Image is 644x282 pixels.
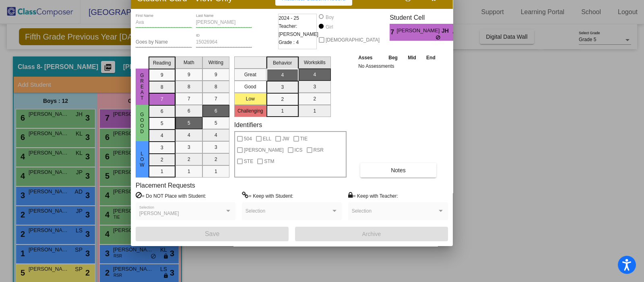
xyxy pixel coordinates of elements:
[136,192,206,200] label: = Do NOT Place with Student:
[138,151,146,168] span: Low
[391,167,406,173] span: Notes
[244,134,252,144] span: 504
[196,40,252,45] input: Enter ID
[264,157,274,166] span: STM
[279,22,318,38] span: Teacher: [PERSON_NAME]
[356,62,441,70] td: No Assessments
[282,134,289,144] span: JW
[362,231,381,237] span: Archive
[325,14,334,21] div: Boy
[397,27,442,35] span: [PERSON_NAME]
[263,134,271,144] span: ELL
[138,73,146,101] span: Great
[295,227,448,241] button: Archive
[360,163,436,178] button: Notes
[442,27,453,35] span: JH
[300,134,308,144] span: TIE
[421,53,440,62] th: End
[279,14,299,22] span: 2024 - 25
[403,53,421,62] th: Mid
[136,40,192,45] input: goes by name
[325,23,333,31] div: Girl
[139,211,179,216] span: [PERSON_NAME]
[138,112,146,134] span: Good
[242,192,293,200] label: = Keep with Student:
[390,27,396,37] span: 7
[136,182,195,189] label: Placement Requests
[326,35,380,45] span: [DEMOGRAPHIC_DATA]
[295,145,303,155] span: ICS
[314,145,324,155] span: RSR
[205,230,219,237] span: Save
[453,27,460,37] span: 4
[234,121,262,129] label: Identifiers
[383,53,402,62] th: Beg
[390,14,460,21] h3: Student Cell
[279,38,299,46] span: Grade : 4
[136,227,289,241] button: Save
[244,157,253,166] span: STE
[244,145,284,155] span: [PERSON_NAME]
[348,192,398,200] label: = Keep with Teacher:
[356,53,383,62] th: Asses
